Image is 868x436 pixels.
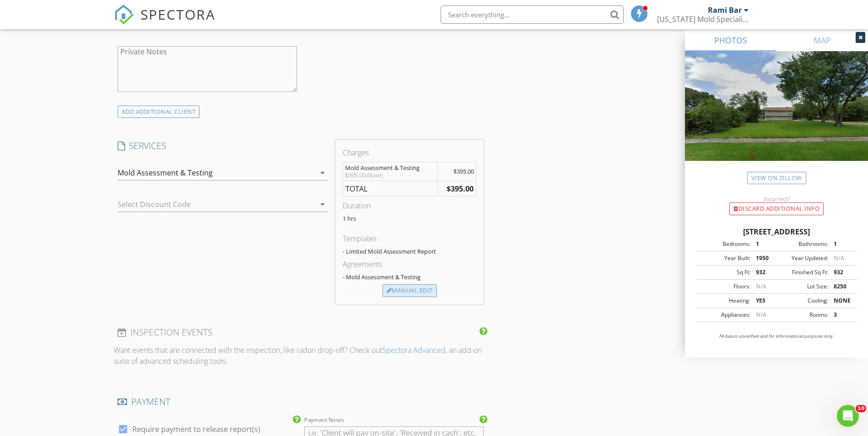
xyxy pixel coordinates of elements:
div: Texas Mold Specialists [657,15,749,24]
input: Search everything... [441,5,624,24]
div: Finished Sq Ft: [776,268,828,276]
div: NONE [828,297,854,305]
div: Templates [343,233,476,244]
div: Mold Assessment & Testing [345,164,436,171]
div: Year Built: [699,254,750,262]
div: Incorrect? [685,195,868,202]
strong: $395.00 [447,184,474,194]
a: Spectora Advanced [382,345,446,355]
a: MAP [776,29,868,51]
span: N/A [834,254,844,262]
div: Agreements [343,259,476,270]
div: Bedrooms: [699,240,750,248]
p: Want events that are connected with the inspection, like radon drop-off? Check out , an add-on su... [114,345,488,367]
div: Appliances: [699,311,750,319]
div: 932 [828,268,854,276]
a: PHOTOS [685,29,776,51]
div: Cooling: [776,297,828,305]
a: SPECTORA [114,12,216,32]
i: arrow_drop_down [317,199,328,210]
h4: SERVICES [118,140,328,152]
span: 10 [856,405,866,412]
label: Require payment to release report(s) [132,425,260,434]
img: The Best Home Inspection Software - Spectora [114,5,134,25]
div: Manual Edit [383,284,437,297]
div: [STREET_ADDRESS] [696,226,857,237]
span: N/A [756,311,766,319]
div: Rooms: [776,311,828,319]
div: 1 [750,240,776,248]
span: N/A [756,282,766,290]
div: Year Updated: [776,254,828,262]
div: 932 [750,268,776,276]
p: All data is unverified and for informational purposes only. [696,333,857,340]
p: 1 hrs [343,215,476,222]
div: Bathrooms: [776,240,828,248]
div: Charges [343,147,476,158]
div: - Mold Assessment & Testing [343,273,476,281]
a: View on Zillow [747,172,806,184]
span: SPECTORA [140,5,216,24]
div: YES [750,297,776,305]
div: 1950 [750,254,776,262]
div: 3 [828,311,854,319]
iframe: Intercom live chat [837,405,859,427]
div: $395.00 (Base) [345,171,436,179]
div: Discard Additional info [729,202,824,215]
div: Duration [343,200,476,211]
div: 1 [828,240,854,248]
span: $395.00 [453,167,474,175]
div: - Limited Mold Assessment Report [343,248,476,255]
div: Lot Size: [776,282,828,291]
td: TOTAL [343,181,437,197]
img: streetview [685,51,868,183]
div: Heating: [699,297,750,305]
div: ADD ADDITIONAL client [118,106,200,118]
h4: INSPECTION EVENTS [118,326,484,338]
div: Rami Bar [708,5,742,15]
div: Mold Assessment & Testing [118,169,213,177]
i: arrow_drop_down [317,167,328,178]
div: 8250 [828,282,854,291]
div: Sq Ft: [699,268,750,276]
div: Floors: [699,282,750,291]
h4: PAYMENT [118,396,484,408]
